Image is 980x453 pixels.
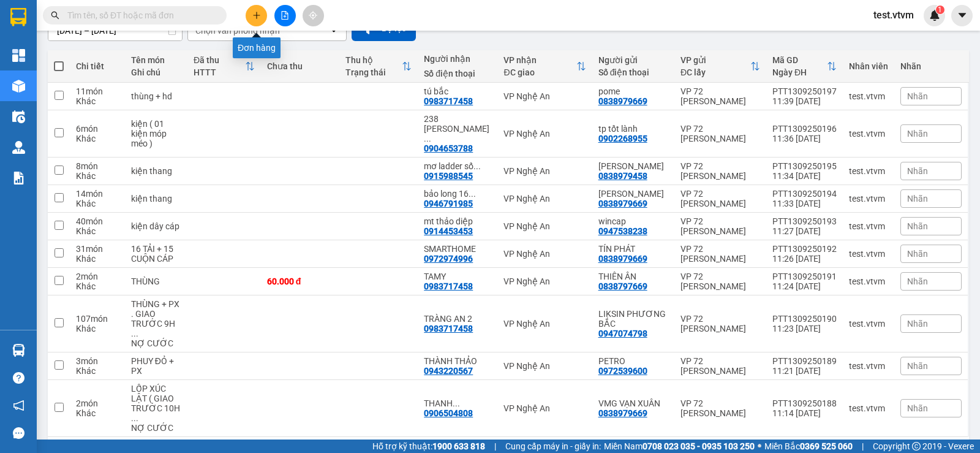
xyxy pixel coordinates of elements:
[76,171,119,181] div: Khác
[598,309,668,329] div: LIKSIN PHƯƠNG BẮC
[131,384,181,423] div: LỐP XÚC LẬT ( GIAO TRƯỚC 10H SÁNG , THU VỀ BB) + PX
[936,6,944,14] sup: 1
[424,356,491,366] div: THÀNH THẢO
[674,50,766,83] th: Toggle SortBy
[424,324,473,333] div: 0983717458
[131,299,181,338] div: THÙNG + PX . GIAO TRƯỚC 9H SÁNG NGAY 15/9
[680,398,760,418] div: VP 72 [PERSON_NAME]
[76,272,119,281] div: 2 món
[849,221,888,231] div: test.vtvm
[758,444,761,449] span: ⚪️
[907,403,928,413] span: Nhãn
[503,55,576,65] div: VP nhận
[849,61,888,71] div: Nhân viên
[131,356,181,376] div: PHUY ĐỎ + PX
[13,372,24,384] span: question-circle
[849,91,888,101] div: test.vtvm
[13,427,24,439] span: message
[772,67,827,77] div: Ngày ĐH
[76,199,119,208] div: Khác
[76,216,119,226] div: 40 món
[345,67,402,77] div: Trạng thái
[907,361,928,371] span: Nhãn
[680,67,750,77] div: ĐC lấy
[598,55,668,65] div: Người gửi
[772,356,837,366] div: PTT1309250189
[424,216,491,226] div: mt thảo diệp
[424,69,491,78] div: Số điện thoại
[680,161,760,181] div: VP 72 [PERSON_NAME]
[76,226,119,236] div: Khác
[76,61,119,71] div: Chi tiết
[849,361,888,371] div: test.vtvm
[772,398,837,408] div: PTT1309250188
[494,440,496,453] span: |
[680,86,760,106] div: VP 72 [PERSON_NAME]
[131,119,181,148] div: kiện ( 01 kiện móp méo )
[772,124,837,134] div: PTT1309250196
[303,5,324,26] button: aim
[345,55,402,65] div: Thu hộ
[772,199,837,208] div: 11:33 [DATE]
[12,49,25,62] img: dashboard-icon
[424,314,491,324] div: TRÀNG AN 2
[929,10,940,21] img: icon-new-feature
[800,441,853,451] strong: 0369 525 060
[680,189,760,208] div: VP 72 [PERSON_NAME]
[503,221,586,231] div: VP Nghệ An
[131,423,181,433] div: NỢ CƯỚC
[76,96,119,106] div: Khác
[849,129,888,139] div: test.vtvm
[267,61,333,71] div: Chưa thu
[274,5,296,26] button: file-add
[194,67,245,77] div: HTTT
[598,189,668,199] div: quỳnh ngoan
[131,276,181,286] div: THÙNG
[252,11,261,20] span: plus
[131,91,181,101] div: thùng + hd
[76,281,119,291] div: Khác
[187,50,261,83] th: Toggle SortBy
[76,244,119,254] div: 31 món
[131,67,181,77] div: Ghi chú
[907,166,928,176] span: Nhãn
[772,134,837,143] div: 11:36 [DATE]
[76,134,119,143] div: Khác
[424,161,491,171] div: mơ ladder số 8 trần phú , tp vinh
[497,50,592,83] th: Toggle SortBy
[849,319,888,329] div: test.vtvm
[598,356,668,366] div: PETRO
[424,171,473,181] div: 0915988545
[503,276,586,286] div: VP Nghệ An
[772,216,837,226] div: PTT1309250193
[131,221,181,231] div: kiện dây cáp
[67,9,212,22] input: Tìm tên, số ĐT hoặc mã đơn
[246,5,267,26] button: plus
[131,194,181,204] div: kiện thang
[432,441,485,451] strong: 1900 633 818
[12,344,25,357] img: warehouse-icon
[12,80,25,93] img: warehouse-icon
[76,254,119,264] div: Khác
[12,110,25,123] img: warehouse-icon
[912,442,921,451] span: copyright
[131,329,138,338] span: ...
[503,91,586,101] div: VP Nghệ An
[598,366,647,376] div: 0972539600
[862,440,864,453] span: |
[598,254,647,264] div: 0838979669
[772,281,837,291] div: 11:24 [DATE]
[76,398,119,408] div: 2 món
[598,96,647,106] div: 0838979669
[598,216,668,226] div: wincap
[766,50,843,83] th: Toggle SortBy
[772,324,837,333] div: 11:23 [DATE]
[131,413,138,423] span: ...
[772,189,837,199] div: PTT1309250194
[907,221,928,231] span: Nhãn
[772,366,837,376] div: 11:21 [DATE]
[424,254,473,264] div: 0972974996
[424,244,491,254] div: SMARTHOME
[267,276,333,286] div: 60.000 đ
[76,314,119,324] div: 107 món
